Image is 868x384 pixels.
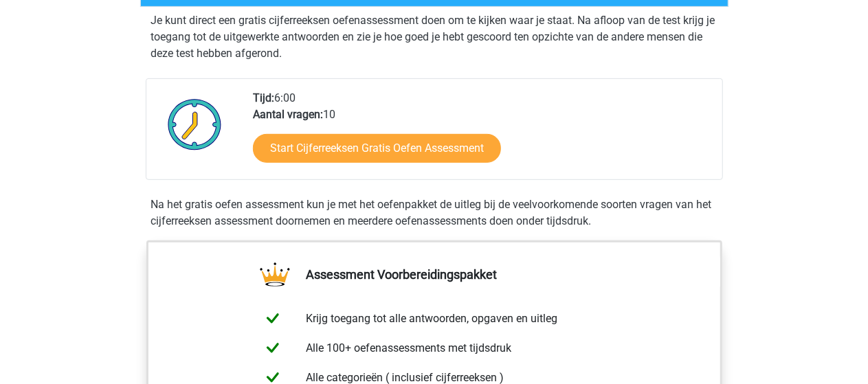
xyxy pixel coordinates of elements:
[243,90,722,179] div: 6:00 10
[253,91,274,104] b: Tijd:
[151,12,717,62] p: Je kunt direct een gratis cijferreeksen oefenassessment doen om te kijken waar je staat. Na afloo...
[253,134,501,163] a: Start Cijferreeksen Gratis Oefen Assessment
[160,90,230,159] img: Klok
[146,196,723,229] div: Na het gratis oefen assessment kun je met het oefenpakket de uitleg bij de veelvoorkomende soorte...
[253,108,323,121] b: Aantal vragen:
